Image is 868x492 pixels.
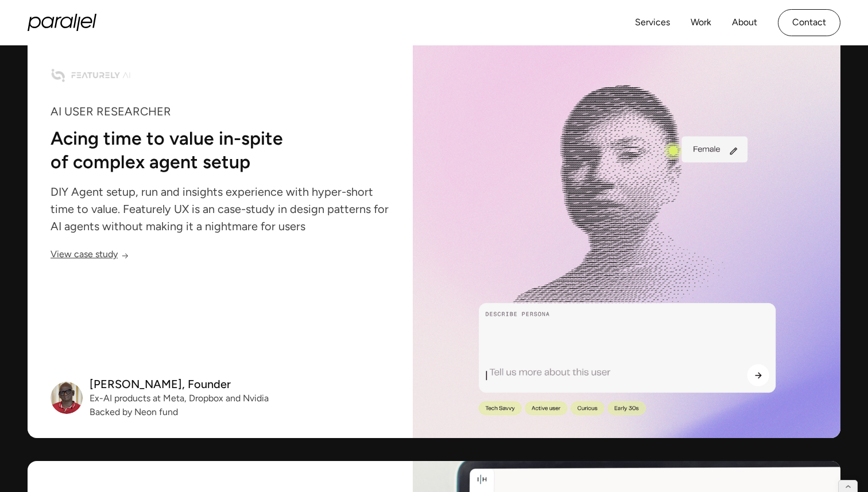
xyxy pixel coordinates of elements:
a: Contact [778,9,840,36]
a: home [28,14,96,31]
a: Services [635,14,670,31]
p: DIY Agent setup, run and insights experience with hyper-short time to value. Featurely UX is an c... [51,187,390,230]
p: Acing time to value in-spite of complex agent setup [51,130,352,169]
div: [PERSON_NAME], Founder [90,380,269,388]
div: AI USER RESEARCHER [51,107,390,115]
a: Work [691,14,711,31]
a: About [732,14,757,31]
div: Ex-AI products at Meta, Dropbox and Nvidia [90,395,269,402]
div: Backed by Neon fund [90,409,269,416]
